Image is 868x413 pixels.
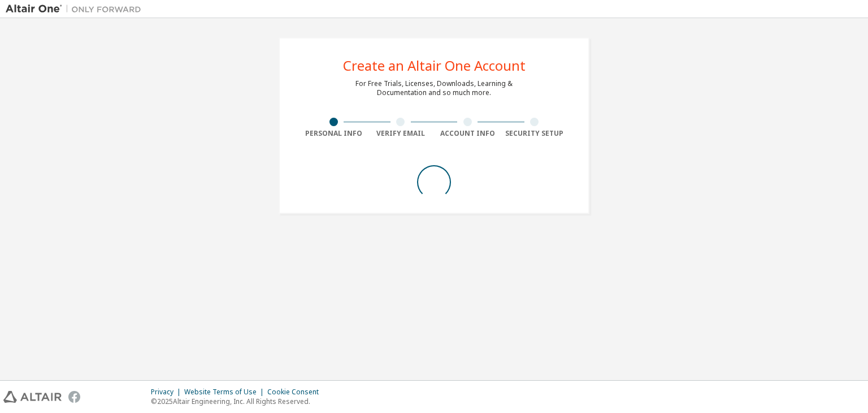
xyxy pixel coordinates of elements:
[501,129,568,138] div: Security Setup
[267,388,325,397] div: Cookie Consent
[355,79,513,97] div: For Free Trials, Licenses, Downloads, Learning & Documentation and so much more.
[151,397,325,406] p: © 2025 Altair Engineering, Inc. All Rights Reserved.
[151,388,184,397] div: Privacy
[184,388,267,397] div: Website Terms of Use
[300,129,367,138] div: Personal Info
[367,129,435,138] div: Verify Email
[343,59,526,72] div: Create an Altair One Account
[68,391,80,403] img: facebook.svg
[3,391,62,403] img: altair_logo.svg
[6,3,147,15] img: Altair One
[434,129,501,138] div: Account Info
